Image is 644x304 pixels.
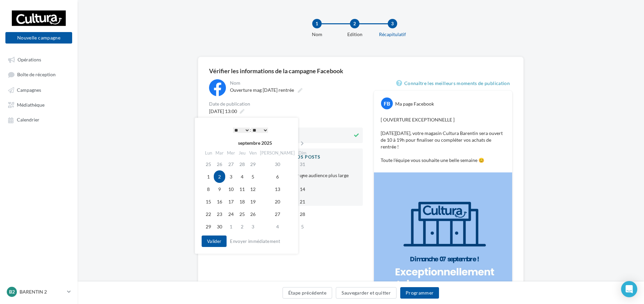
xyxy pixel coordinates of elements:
[209,108,237,114] span: [DATE] 13:00
[295,31,339,38] div: Nom
[17,87,41,93] span: Campagnes
[225,158,237,170] td: 27
[214,138,296,148] th: septembre 2025
[247,195,258,208] td: 19
[388,19,397,28] div: 3
[247,208,258,220] td: 26
[336,287,397,299] button: Sauvegarder et quitter
[214,158,225,170] td: 26
[258,195,296,208] td: 20
[4,84,74,96] a: Campagnes
[381,98,393,109] div: FB
[247,148,258,158] th: Ven
[230,87,294,93] span: Ouverture mag [DATE] rentrée
[237,195,247,208] td: 18
[296,195,308,208] td: 21
[247,220,258,233] td: 3
[214,208,225,220] td: 23
[209,68,513,74] div: Vérifier les informations de la campagne Facebook
[17,117,39,123] span: Calendrier
[225,170,237,183] td: 3
[621,281,637,297] div: Open Intercom Messenger
[225,183,237,195] td: 10
[225,148,237,158] th: Mer
[350,19,359,28] div: 2
[237,183,247,195] td: 11
[381,116,505,164] p: [ OUVERTURE EXCEPTIONNELLE ] [DATE][DATE], votre magasin Cultura Barentin sera ouvert de 10 à 19h...
[4,99,74,111] a: Médiathèque
[203,208,214,220] td: 22
[214,170,225,183] td: 2
[237,148,247,158] th: Jeu
[296,148,308,158] th: Dim
[296,220,308,233] td: 5
[9,288,15,295] span: B2
[283,287,332,299] button: Étape précédente
[20,288,64,295] p: BARENTIN 2
[247,170,258,183] td: 5
[237,158,247,170] td: 28
[5,285,72,298] a: B2 BARENTIN 2
[371,31,414,38] div: Récapitulatif
[237,208,247,220] td: 25
[203,148,214,158] th: Lun
[258,183,296,195] td: 13
[230,81,361,85] div: Nom
[4,68,74,81] a: Boîte de réception
[203,195,214,208] td: 15
[18,57,41,62] span: Opérations
[216,125,285,135] div: :
[225,220,237,233] td: 1
[203,170,214,183] td: 1
[247,183,258,195] td: 12
[5,32,72,44] button: Nouvelle campagne
[247,158,258,170] td: 29
[396,79,513,87] a: Connaître les meilleurs moments de publication
[400,287,439,299] button: Programmer
[237,170,247,183] td: 4
[395,101,434,107] div: Ma page Facebook
[202,236,227,247] button: Valider
[203,220,214,233] td: 29
[227,237,283,245] button: Envoyer immédiatement
[214,195,225,208] td: 16
[4,113,74,126] a: Calendrier
[203,158,214,170] td: 25
[258,170,296,183] td: 6
[214,148,225,158] th: Mar
[258,220,296,233] td: 4
[4,53,74,65] a: Opérations
[258,208,296,220] td: 27
[258,148,296,158] th: [PERSON_NAME]
[296,208,308,220] td: 28
[214,220,225,233] td: 30
[17,102,45,108] span: Médiathèque
[214,183,225,195] td: 9
[296,170,308,183] td: 7
[296,158,308,170] td: 31
[17,72,56,78] span: Boîte de réception
[333,31,376,38] div: Edition
[203,183,214,195] td: 8
[312,19,322,28] div: 1
[258,158,296,170] td: 30
[225,195,237,208] td: 17
[225,208,237,220] td: 24
[296,183,308,195] td: 14
[237,220,247,233] td: 2
[209,102,363,106] div: Date de publication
